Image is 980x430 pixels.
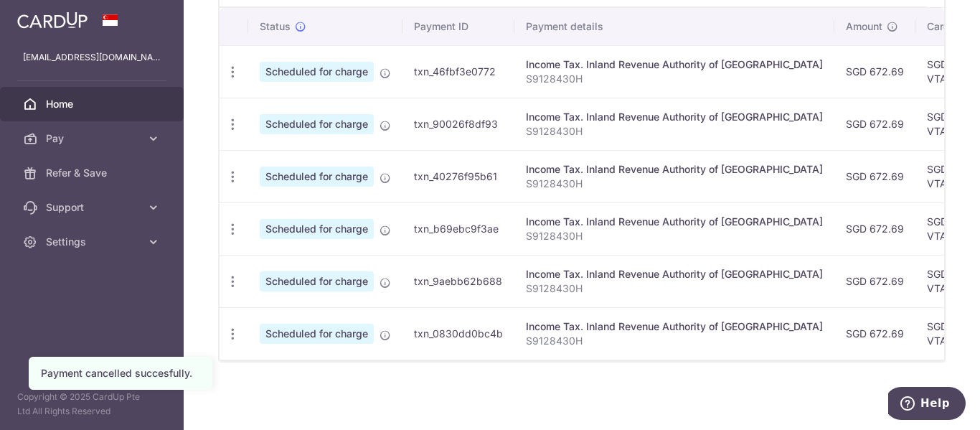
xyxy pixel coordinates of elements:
[514,8,834,45] th: Payment details
[402,307,514,360] td: txn_0830dd0bc4b
[260,219,374,239] span: Scheduled for charge
[888,387,966,423] iframe: Opens a widget where you can find more information
[402,8,514,45] th: Payment ID
[834,98,915,150] td: SGD 672.69
[526,267,823,281] div: Income Tax. Inland Revenue Authority of [GEOGRAPHIC_DATA]
[260,271,374,291] span: Scheduled for charge
[834,307,915,360] td: SGD 672.69
[526,124,823,139] p: S9128430H
[526,110,823,124] div: Income Tax. Inland Revenue Authority of [GEOGRAPHIC_DATA]
[526,57,823,72] div: Income Tax. Inland Revenue Authority of [GEOGRAPHIC_DATA]
[526,319,823,334] div: Income Tax. Inland Revenue Authority of [GEOGRAPHIC_DATA]
[834,45,915,98] td: SGD 672.69
[260,62,374,82] span: Scheduled for charge
[260,19,291,34] span: Status
[17,11,88,29] img: CardUp
[402,98,514,150] td: txn_90026f8df93
[46,200,141,215] span: Support
[834,150,915,202] td: SGD 672.69
[834,202,915,255] td: SGD 672.69
[46,166,141,180] span: Refer & Save
[526,281,823,296] p: S9128430H
[402,255,514,307] td: txn_9aebb62b688
[402,150,514,202] td: txn_40276f95b61
[846,19,882,34] span: Amount
[260,324,374,344] span: Scheduled for charge
[23,50,161,65] p: [EMAIL_ADDRESS][DOMAIN_NAME]
[526,215,823,229] div: Income Tax. Inland Revenue Authority of [GEOGRAPHIC_DATA]
[41,366,200,380] div: Payment cancelled succesfully.
[46,97,141,111] span: Home
[526,162,823,177] div: Income Tax. Inland Revenue Authority of [GEOGRAPHIC_DATA]
[526,177,823,191] p: S9128430H
[526,334,823,348] p: S9128430H
[526,229,823,243] p: S9128430H
[46,235,141,249] span: Settings
[260,114,374,134] span: Scheduled for charge
[260,167,374,187] span: Scheduled for charge
[46,131,141,146] span: Pay
[834,255,915,307] td: SGD 672.69
[402,45,514,98] td: txn_46fbf3e0772
[526,72,823,86] p: S9128430H
[402,202,514,255] td: txn_b69ebc9f3ae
